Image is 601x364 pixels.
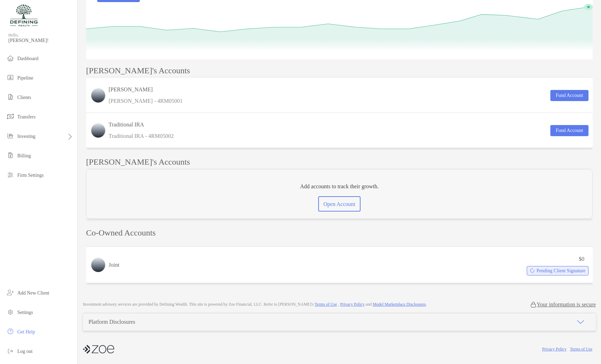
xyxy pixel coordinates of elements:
img: logo account [91,89,105,102]
p: $0 [579,255,584,263]
span: Add New Client [17,290,49,296]
a: Terms of Use [315,302,337,307]
a: Terms of Use [570,347,592,351]
a: Privacy Policy [340,302,364,307]
p: [PERSON_NAME]'s Accounts [86,66,190,75]
img: transfers icon [6,112,15,121]
span: Billing [17,153,31,158]
img: investing icon [6,132,15,140]
a: Privacy Policy [542,347,566,351]
span: Transfers [17,114,35,119]
img: add_new_client icon [6,288,15,297]
img: dashboard icon [6,54,15,62]
img: settings icon [6,308,15,316]
a: Model Marketplace Disclosures [373,302,426,307]
p: [PERSON_NAME] - 4RM05001 [109,97,183,105]
h3: Traditional IRA [109,121,173,129]
div: Platform Disclosures [88,319,135,325]
img: firm-settings icon [6,171,15,179]
h3: [PERSON_NAME] [109,85,183,94]
img: billing icon [6,151,15,159]
img: logout icon [6,347,15,355]
p: Your information is secure [537,301,596,308]
p: Add accounts to track their growth. [300,182,379,191]
button: Open Account [318,196,361,212]
span: Get Help [17,329,35,334]
img: Account Status icon [530,268,535,273]
img: logo account [91,258,105,272]
p: Co-Owned Accounts [86,229,593,237]
button: Fund Account [550,125,589,136]
img: Zoe Logo [8,3,40,28]
span: Pending Client Signature [536,269,585,273]
img: get-help icon [6,327,15,336]
span: Log out [17,349,33,354]
span: Investing [17,134,35,139]
img: company logo [83,341,114,357]
img: logo account [91,124,105,138]
img: pipeline icon [6,73,15,82]
button: Fund Account [550,90,589,101]
span: Dashboard [17,56,39,61]
span: Settings [17,310,33,315]
span: Clients [17,95,31,100]
span: Firm Settings [17,173,44,178]
img: clients icon [6,93,15,101]
h3: Joint [109,261,119,269]
span: Pipeline [17,75,33,81]
p: [PERSON_NAME]'s Accounts [86,158,190,166]
span: [PERSON_NAME]! [8,38,73,43]
p: Traditional IRA - 4RM05002 [109,132,173,140]
p: Investment advisory services are provided by Defining Wealth . This site is powered by Zoe Financ... [83,302,427,307]
img: icon arrow [576,318,585,326]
